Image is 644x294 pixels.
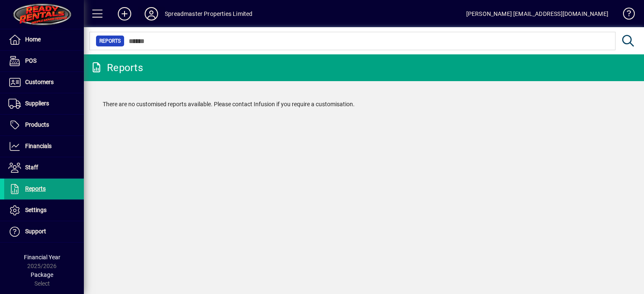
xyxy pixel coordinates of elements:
a: Products [4,115,84,135]
span: Home [25,36,41,43]
div: [PERSON_NAME] [EMAIL_ADDRESS][DOMAIN_NAME] [466,7,608,20]
span: Customers [25,79,54,85]
button: Add [111,6,138,21]
span: Suppliers [25,100,49,107]
span: Staff [25,164,38,171]
span: POS [25,57,36,64]
a: Support [4,221,84,242]
span: Financial Year [24,254,60,261]
span: Package [31,271,53,278]
span: Support [25,228,46,235]
a: Customers [4,72,84,93]
a: Suppliers [4,93,84,114]
div: Spreadmaster Properties Limited [165,7,252,20]
a: Knowledge Base [617,2,634,29]
span: Products [25,121,49,128]
a: Settings [4,200,84,221]
a: POS [4,51,84,72]
span: Reports [25,185,46,192]
span: Settings [25,207,47,213]
a: Staff [4,157,84,178]
div: There are no customised reports available. Please contact Infusion if you require a customisation. [94,92,634,117]
a: Financials [4,136,84,157]
div: Reports [90,61,143,74]
span: Reports [99,37,121,45]
span: Financials [25,143,52,149]
button: Profile [138,6,165,21]
a: Home [4,29,84,50]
